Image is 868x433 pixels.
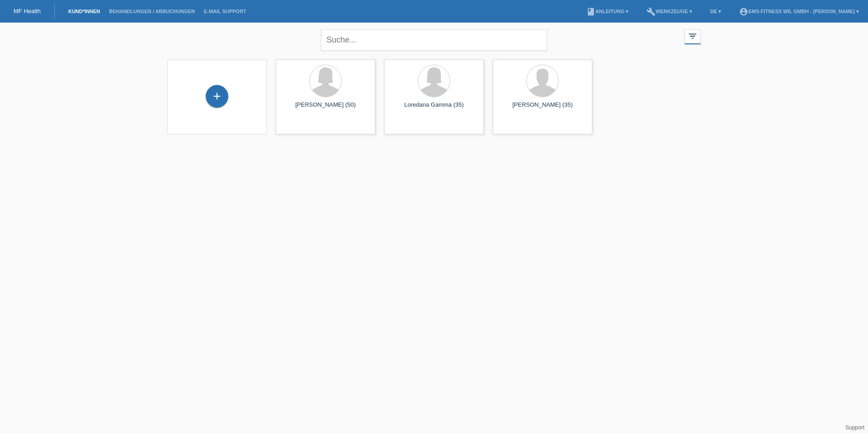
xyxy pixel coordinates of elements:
a: bookAnleitung ▾ [582,9,633,14]
a: Support [845,424,864,431]
a: Behandlungen / Abbuchungen [104,9,199,14]
div: Loredana Gamma (35) [392,101,476,116]
a: E-Mail Support [199,9,251,14]
input: Suche... [321,29,547,51]
a: DE ▾ [706,9,726,14]
a: buildWerkzeuge ▾ [642,9,697,14]
i: account_circle [739,7,748,16]
div: Kund*in hinzufügen [206,89,228,104]
a: Kund*innen [64,9,104,14]
i: book [586,7,595,16]
i: filter_list [688,31,698,41]
div: [PERSON_NAME] (50) [283,101,368,116]
i: build [646,7,656,16]
a: account_circleEMS-Fitness Wil GmbH - [PERSON_NAME] ▾ [735,9,863,14]
div: [PERSON_NAME] (35) [500,101,585,116]
a: MF Health [14,8,41,14]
